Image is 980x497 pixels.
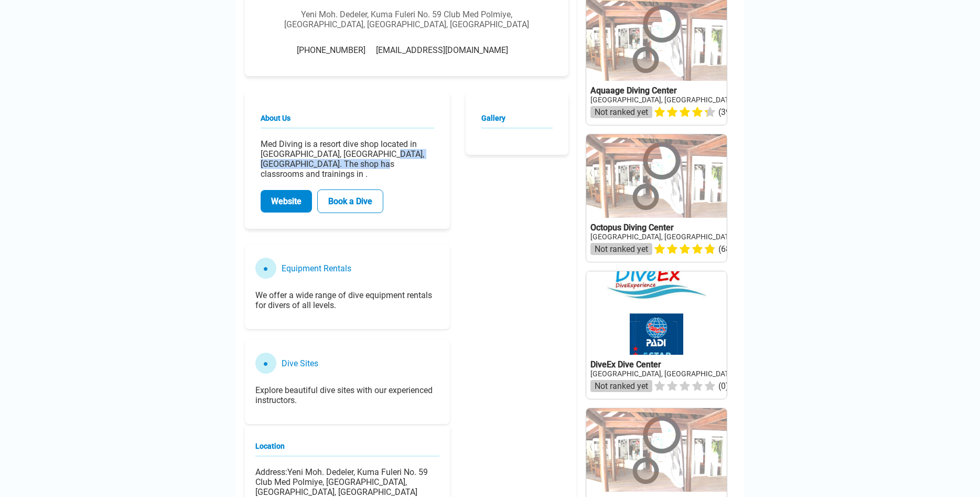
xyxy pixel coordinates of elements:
a: Book a Dive [317,189,383,213]
div: ● [255,353,276,374]
span: [PHONE_NUMBER] [297,45,365,55]
p: We offer a wide range of dive equipment rentals for divers of all levels. [255,290,439,310]
p: Explore beautiful dive sites with our experienced instructors. [255,385,439,405]
div: Yeni Moh. Dedeler, Kuma Fuleri No. 59 Club Med Polmiye, [GEOGRAPHIC_DATA], [GEOGRAPHIC_DATA], [GE... [261,9,553,29]
h3: Location [255,442,439,457]
h2: About Us [261,114,434,129]
strong: Address: [255,467,287,477]
span: [EMAIL_ADDRESS][DOMAIN_NAME] [376,45,508,55]
div: ● [255,258,276,279]
h2: Gallery [481,114,553,129]
h3: Equipment Rentals [282,263,351,273]
p: Yeni Moh. Dedeler, Kuma Fuleri No. 59 Club Med Polmiye, [GEOGRAPHIC_DATA], [GEOGRAPHIC_DATA], [GE... [255,467,439,497]
p: Med Diving is a resort dive shop located in [GEOGRAPHIC_DATA], [GEOGRAPHIC_DATA], [GEOGRAPHIC_DAT... [261,139,434,179]
h3: Dive Sites [282,358,318,368]
a: Website [261,190,312,213]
